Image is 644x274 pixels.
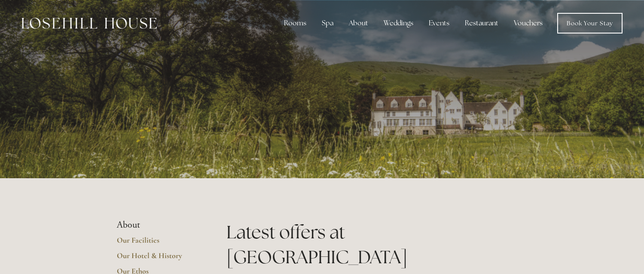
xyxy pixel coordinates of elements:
div: Weddings [377,15,420,32]
a: Our Facilities [117,235,199,251]
li: About [117,219,199,231]
a: Book Your Stay [557,13,623,33]
div: Rooms [277,15,313,32]
div: Events [422,15,456,32]
a: Our Hotel & History [117,251,199,266]
div: Spa [315,15,340,32]
div: Restaurant [458,15,505,32]
div: About [342,15,375,32]
img: Losehill House [21,18,157,29]
a: Vouchers [507,15,549,32]
h1: Latest offers at [GEOGRAPHIC_DATA] [226,219,528,270]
